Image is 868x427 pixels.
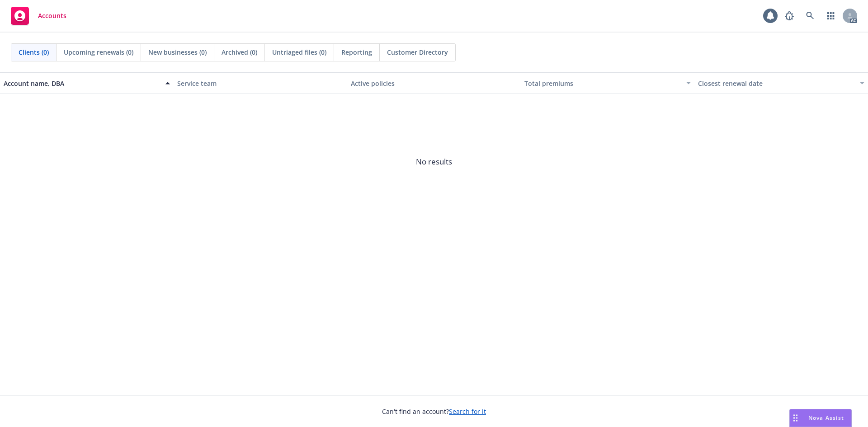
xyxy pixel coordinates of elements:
button: Nova Assist [789,409,852,427]
span: New businesses (0) [148,47,207,57]
a: Switch app [822,7,840,25]
div: Service team [177,79,344,88]
span: Nova Assist [808,414,844,422]
button: Active policies [347,72,521,94]
span: Clients (0) [19,47,49,57]
button: Closest renewal date [694,72,868,94]
a: Report a Bug [780,7,798,25]
span: Accounts [38,12,66,19]
div: Drag to move [790,409,801,427]
span: Upcoming renewals (0) [64,47,133,57]
a: Search for it [449,407,486,416]
div: Total premiums [524,79,681,88]
button: Service team [174,72,347,94]
div: Account name, DBA [4,79,160,88]
span: Customer Directory [387,47,448,57]
div: Active policies [351,79,517,88]
div: Closest renewal date [698,79,854,88]
span: Reporting [341,47,372,57]
span: Archived (0) [222,47,257,57]
a: Accounts [7,3,70,28]
button: Total premiums [521,72,694,94]
span: Untriaged files (0) [272,47,326,57]
a: Search [801,7,819,25]
span: Can't find an account? [382,407,486,416]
